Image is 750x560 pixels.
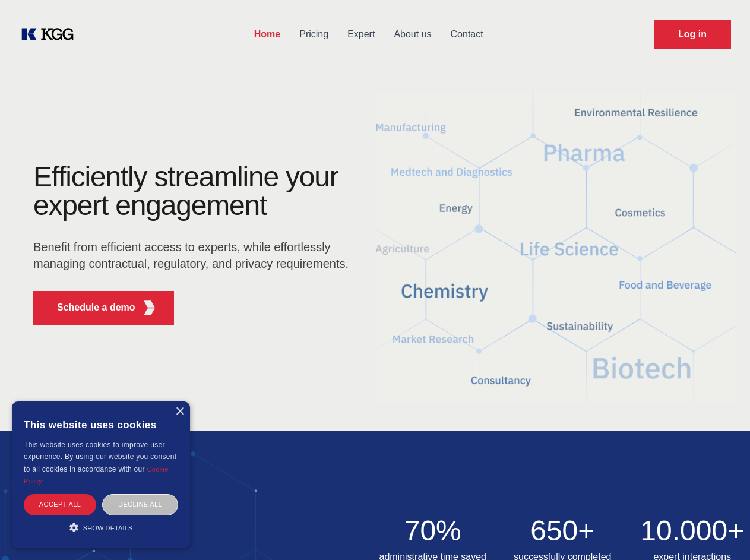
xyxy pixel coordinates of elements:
a: Home [245,19,290,50]
div: Accept all [24,494,96,515]
div: This website uses cookies [24,410,178,439]
p: Benefit from efficient access to experts, while effortlessly managing contractual, regulatory, an... [33,239,356,272]
h2: 70% [375,517,491,545]
h2: 650+ [505,517,621,545]
a: About us [384,19,441,50]
a: KOL Knowledge Platform: Talk to Key External Experts (KEE) [19,25,83,44]
a: Contact [441,19,493,50]
button: Schedule a demoKGG Fifth Element RED [33,291,174,325]
span: Show details [83,524,133,531]
h1: Efficiently streamline your expert engagement [33,163,356,220]
p: Schedule a demo [57,300,135,315]
a: Request Demo [654,20,731,49]
div: Decline all [102,494,178,515]
a: Expert [338,19,384,50]
img: KGG Fifth Element RED [375,77,736,419]
div: Show details [24,521,178,533]
img: KGG Fifth Element RED [142,300,157,315]
a: Pricing [290,19,338,50]
iframe: Chat Widget [691,503,750,560]
a: Cookie Policy [24,466,169,485]
span: This website uses cookies to improve user experience. By using our website you consent to all coo... [24,441,176,473]
div: Close [175,407,184,416]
